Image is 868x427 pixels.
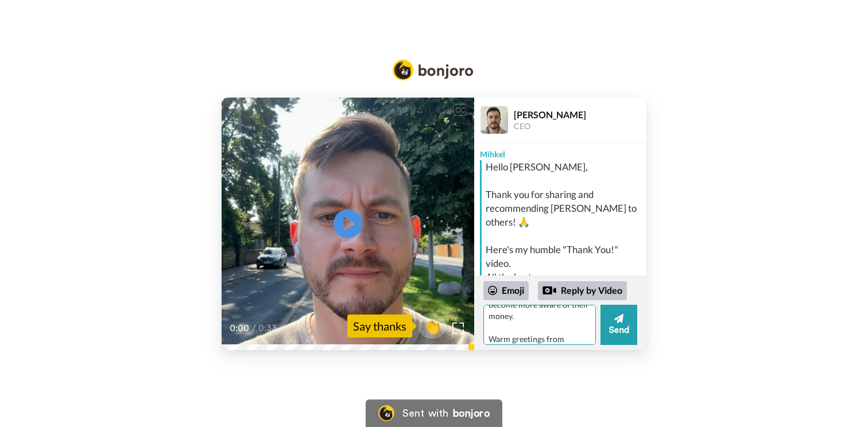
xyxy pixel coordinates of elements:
img: logo_orange.svg [18,18,28,28]
button: Send [600,305,637,345]
span: 0:00 [230,321,250,335]
div: Say thanks [347,315,412,337]
img: tab_keywords_by_traffic_grey.svg [114,72,123,81]
img: Bonjoro Logo [393,60,473,80]
div: Reply by Video [542,284,556,297]
img: tab_domain_overview_orange.svg [31,72,40,81]
div: Emoji [483,281,529,300]
div: v 4.0.25 [32,18,56,28]
span: / [252,321,256,335]
img: website_grey.svg [18,30,28,39]
div: Mihkel [474,143,646,160]
img: Profile Image [480,106,508,134]
textarea: Dear [PERSON_NAME], Wow, I truly didn’t expect this kind of greeting — thank you so much for once... [483,305,596,345]
div: Keywords by Traffic [127,73,193,81]
div: CEO [514,122,646,131]
img: Full screen [452,323,464,334]
div: Domain: [DOMAIN_NAME] [30,30,126,39]
span: 0:33 [258,321,278,335]
span: 👏 [418,317,447,335]
div: [PERSON_NAME] [514,109,646,120]
div: Hello [PERSON_NAME], Thank you for sharing and recommending [PERSON_NAME] to others! 🙏 Here's my ... [486,160,644,284]
div: Domain Overview [44,73,103,81]
button: 👏 [418,313,447,339]
div: Reply by Video [538,281,627,301]
div: CC [453,104,467,116]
